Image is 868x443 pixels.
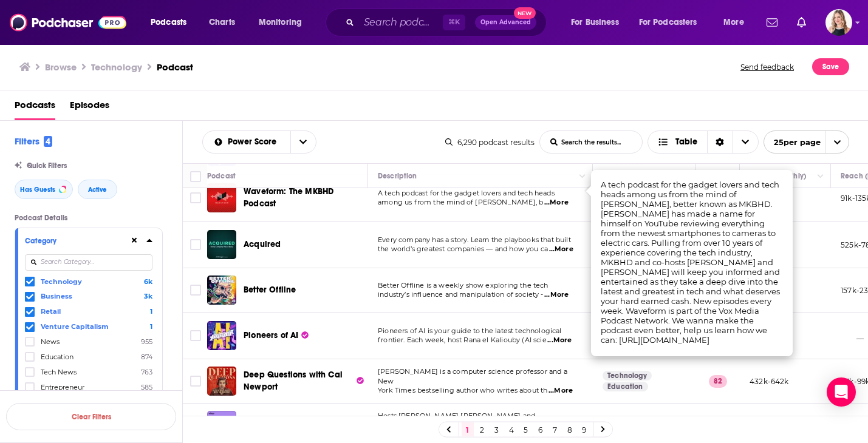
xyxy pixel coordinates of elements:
button: open menu [631,13,715,32]
p: __ [841,331,864,341]
a: 7 [549,422,561,437]
button: Column Actions [813,169,828,184]
span: Quick Filters [27,161,67,170]
a: Deep Questions with Cal Newport [244,369,364,393]
img: Better Offline [207,276,236,305]
span: Toggle select row [190,239,201,250]
span: Monitoring [259,14,302,31]
span: 4 [44,136,52,147]
div: Reach (Monthly) [750,169,806,183]
span: Toggle select row [190,285,201,296]
div: Sort Direction [707,131,733,153]
div: Open Intercom Messenger [827,377,856,407]
span: Deep Questions with Cal Newport [244,370,343,392]
span: 585 [141,383,152,391]
img: Waveform: The MKBHD Podcast [207,183,236,212]
span: 3k [144,292,152,300]
span: 955 [141,337,152,346]
p: Podcast Details [15,214,163,222]
img: Pioneers of AI [207,321,236,350]
span: Acquired [244,239,281,249]
a: 2 [476,422,488,437]
img: Acquired [207,230,236,259]
span: For Podcasters [639,14,697,31]
span: Has Guests [20,186,55,193]
span: Toggle select row [190,192,201,203]
span: ...More [544,198,569,208]
button: Show profile menu [825,9,852,36]
span: 1 [150,307,152,316]
span: Table [675,138,697,146]
h3: Podcast [157,61,193,73]
a: 1 [462,422,474,437]
button: open menu [250,13,318,32]
button: Clear Filters [6,403,176,430]
p: 82 [709,375,727,387]
a: Acquired [244,238,281,251]
h1: Technology [91,61,142,73]
a: Better Offline [244,284,296,296]
span: Every company has a story. Learn the playbooks that built [378,235,571,244]
span: ...More [547,336,572,345]
span: Tech News [41,368,77,376]
input: Search Category... [25,254,152,271]
div: 6,290 podcast results [445,138,535,147]
span: Business [41,292,72,300]
span: For Business [571,14,619,31]
span: ...More [549,245,573,254]
img: Deep Questions with Cal Newport [207,367,236,396]
a: 9 [578,422,590,437]
span: News [41,337,60,346]
a: Technology [603,371,652,380]
button: Column Actions [722,169,737,184]
div: Categories [603,169,640,183]
button: open menu [203,138,290,146]
span: Open Advanced [480,19,531,25]
span: 874 [141,353,152,361]
span: ⌘ K [443,15,465,30]
button: Column Actions [678,169,693,184]
a: Podcasts [15,95,55,120]
div: Category [25,237,121,245]
span: A tech podcast for the gadget lovers and tech heads [378,189,555,197]
img: Podchaser - Follow, Share and Rate Podcasts [10,11,126,34]
button: open menu [562,13,634,32]
span: Toggle select row [190,376,201,387]
span: 763 [141,368,152,376]
span: 6k [144,277,152,286]
button: Send feedback [737,58,798,75]
input: Search podcasts, credits, & more... [359,13,443,32]
a: 6 [535,422,547,437]
button: open menu [764,130,849,154]
span: Venture Capitalism [41,322,109,331]
span: More [723,14,744,31]
div: Podcast [207,169,236,183]
span: York Times bestselling author who writes about th [378,386,547,394]
span: among us from the mind of [PERSON_NAME], b [378,198,543,206]
button: Open AdvancedNew [475,15,536,30]
span: the world’s greatest companies — and how you ca [378,245,548,253]
span: Technology [41,277,82,286]
span: industry’s influence and manipulation of society - [378,290,544,299]
button: Column Actions [575,169,590,184]
span: Entrepreneur [41,383,84,391]
span: 1 [150,322,152,331]
a: Pioneers of AI [244,330,309,342]
span: Episodes [70,95,109,120]
button: open menu [715,13,759,32]
span: A tech podcast for the gadget lovers and tech heads among us from the mind of [PERSON_NAME], bett... [601,180,780,345]
span: Better Offline [244,285,296,295]
span: Toggle select row [190,330,201,341]
a: Browse [45,61,77,73]
span: New [514,7,536,19]
button: Choose View [648,130,759,154]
